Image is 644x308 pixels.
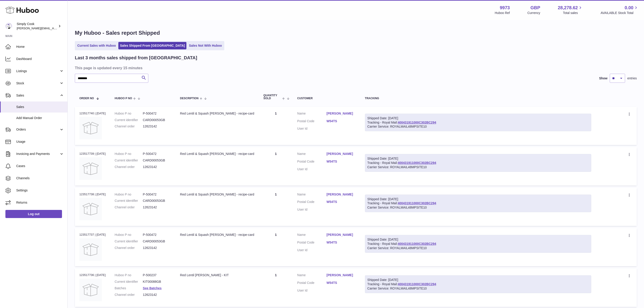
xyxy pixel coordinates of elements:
span: Add Manual Order [16,116,64,120]
a: W54TS [327,119,356,123]
label: Show [599,76,607,80]
div: Tracking - Royal Mail: [365,275,591,293]
dt: Postal Code [297,119,327,124]
span: Sales [16,93,59,98]
a: Sales Not With Huboo [187,42,223,49]
td: 1 [259,228,293,266]
dt: User Id [297,126,327,131]
div: Shipped Date: [DATE] [367,116,589,120]
div: Carrier Service: ROYALMAIL48MPSITE10 [367,205,589,210]
dt: Huboo P no [115,152,143,156]
div: Shipped Date: [DATE] [367,237,589,242]
dt: Huboo P no [115,273,143,277]
div: Tracking - Royal Mail: [365,195,591,212]
div: Currency [527,11,540,15]
span: Orders [16,127,59,132]
span: Returns [16,200,64,205]
dt: Postal Code [297,159,327,165]
span: Quantity Sold [264,94,281,100]
span: Huboo P no [115,97,132,100]
div: Red Lentil & Squash [PERSON_NAME] - recipe-card [180,192,254,197]
div: Huboo Ref [495,11,510,15]
dt: Current identifier [115,199,143,203]
img: emma@simplycook.com [5,23,12,30]
a: Log out [5,210,62,218]
dd: CARD00053GB [143,239,171,244]
dt: Channel order [115,165,143,169]
h2: Last 3 months sales shipped from [GEOGRAPHIC_DATA] [75,55,197,61]
span: Description [180,97,199,100]
a: 28,278.62 Total sales [558,5,583,15]
div: Shipped Date: [DATE] [367,156,589,161]
span: Stock [16,81,59,85]
div: Red Lentil & Squash [PERSON_NAME] - recipe-card [180,111,254,116]
div: Carrier Service: ROYALMAIL48MPSITE10 [367,286,589,291]
div: Shipped Date: [DATE] [367,278,589,282]
dd: P-500472 [143,192,171,197]
a: 400431911000C302BC294 [398,282,436,286]
dt: Postal Code [297,281,327,286]
div: Tracking - Royal Mail: [365,114,591,131]
a: Sales Shipped From [GEOGRAPHIC_DATA] [118,42,186,49]
a: W54TS [327,240,356,245]
dt: Current identifier [115,280,143,284]
div: Carrier Service: ROYALMAIL48MPSITE10 [367,246,589,250]
dt: Current identifier [115,158,143,163]
dt: User Id [297,167,327,171]
td: 1 [259,269,293,307]
dt: Postal Code [297,240,327,246]
div: Shipped Date: [DATE] [367,197,589,201]
strong: 9973 [500,5,510,11]
dd: CARD00053GB [143,118,171,122]
dd: CARD00053GB [143,199,171,203]
a: W54TS [327,159,356,164]
dd: P-500472 [143,233,171,237]
span: Settings [16,188,64,193]
div: Tracking - Royal Mail: [365,154,591,172]
a: 0.00 AVAILABLE Stock Total [600,5,639,15]
dt: Name [297,233,327,238]
dt: Channel order [115,293,143,297]
img: no-photo.jpg [79,117,102,139]
img: no-photo.jpg [79,157,102,180]
div: Tracking [365,97,591,100]
td: 1 [259,188,293,226]
a: Current Sales with Huboo [76,42,117,49]
dt: Current identifier [115,239,143,244]
dt: Name [297,152,327,157]
span: Sales [16,105,64,109]
dt: Batches [115,286,143,290]
dt: User Id [297,288,327,293]
dd: 12623142 [143,293,171,297]
div: Carrier Service: ROYALMAIL48MPSITE10 [367,124,589,129]
dd: P-500472 [143,111,171,116]
span: Cases [16,164,64,168]
span: 28,278.62 [558,5,578,11]
dd: KIT00088GB [143,280,171,284]
span: [PERSON_NAME][EMAIL_ADDRESS][DOMAIN_NAME] [17,26,90,30]
span: Invoicing and Payments [16,152,59,156]
span: Usage [16,140,64,144]
dt: Current identifier [115,118,143,122]
div: 123517740 | [DATE] [79,111,106,115]
img: no-photo.jpg [79,279,102,301]
span: Dashboard [16,57,64,61]
a: 400431911000C302BC294 [398,201,436,205]
span: AVAILABLE Stock Total [600,11,639,15]
dt: Channel order [115,205,143,209]
div: 123517738 | [DATE] [79,192,106,196]
dt: User Id [297,207,327,212]
a: [PERSON_NAME] [327,111,356,116]
a: 400431911000C302BC294 [398,242,436,246]
td: 1 [259,107,293,145]
span: Channels [16,176,64,180]
div: 123517737 | [DATE] [79,233,106,237]
dt: Name [297,111,327,117]
dt: Channel order [115,124,143,129]
a: [PERSON_NAME] [327,192,356,197]
div: Customer [297,97,356,100]
a: 400431911000C302BC294 [398,161,436,165]
dt: User Id [297,248,327,252]
span: entries [627,76,637,80]
h3: This page is updated every 15 minutes [75,65,636,70]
